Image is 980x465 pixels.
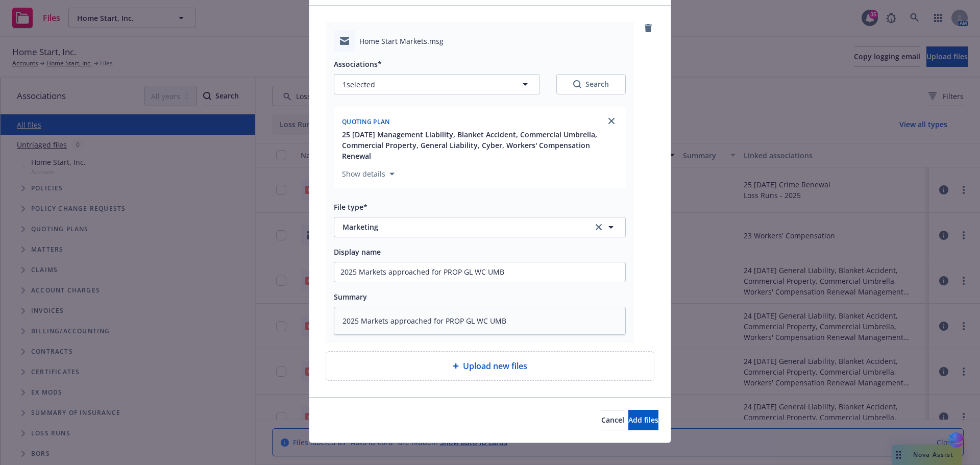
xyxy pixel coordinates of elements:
[601,415,624,425] span: Cancel
[556,74,626,94] button: SearchSearch
[593,221,605,233] a: clear selection
[326,351,654,381] div: Upload new files
[334,202,367,212] span: File type*
[642,22,654,34] a: remove
[342,129,620,161] button: 25 [DATE] Management Liability, Blanket Accident, Commercial Umbrella, Commercial Property, Gener...
[463,360,527,372] span: Upload new files
[334,262,625,282] input: Add display name here...
[334,59,382,69] span: Associations*
[628,410,658,430] button: Add files
[342,222,579,232] span: Marketing
[601,410,624,430] button: Cancel
[359,36,444,46] span: Home Start Markets.msg
[605,115,618,127] a: close
[573,79,609,89] div: Search
[338,168,399,180] button: Show details
[334,247,381,257] span: Display name
[342,79,375,90] span: 1 selected
[342,117,390,126] span: Quoting plan
[334,74,540,94] button: 1selected
[334,292,367,302] span: Summary
[334,217,626,237] button: Marketingclear selection
[947,431,965,450] img: svg+xml;base64,PHN2ZyB3aWR0aD0iMzQiIGhlaWdodD0iMzQiIHZpZXdCb3g9IjAgMCAzNCAzNCIgZmlsbD0ibm9uZSIgeG...
[334,307,626,335] textarea: 2025 Markets approached for PROP GL WC UMB
[628,415,658,425] span: Add files
[573,80,581,88] svg: Search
